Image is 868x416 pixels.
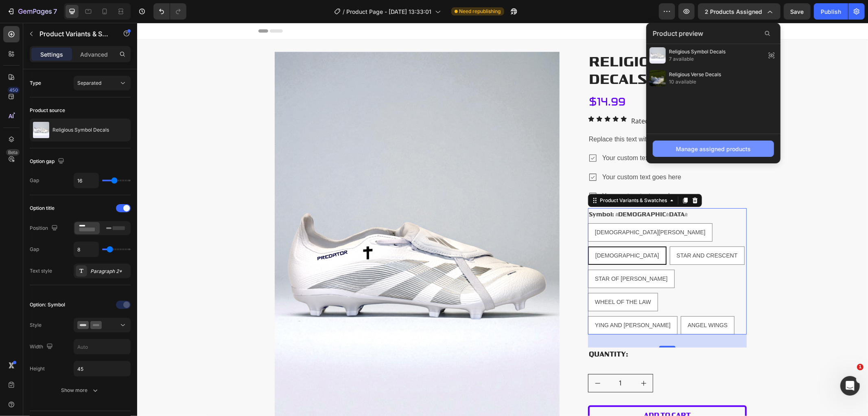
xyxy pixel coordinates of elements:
[451,70,499,87] div: $14.99
[458,253,531,259] span: STAR OF [PERSON_NAME]
[39,29,109,39] p: Product Variants & Swatches
[840,376,860,396] iframe: Intercom live chat
[40,50,63,59] p: Settings
[461,174,531,181] div: Product Variants & Swatches
[451,383,610,402] button: ADD TO CART
[30,301,65,308] div: Option: Symbol
[507,388,554,397] div: ADD TO CART
[464,147,545,162] div: Your custom text goes here
[784,3,811,20] button: Save
[540,229,601,236] span: STAR AND CRESCENT
[470,352,497,369] input: quantity
[90,268,129,275] div: Paragraph 2*
[153,3,186,20] div: Undo/Redo
[669,48,726,55] span: Religious Symbol Decals
[30,383,131,398] button: Show more
[653,29,703,38] span: Product preview
[30,267,52,275] div: Text style
[458,299,533,306] span: YING AND [PERSON_NAME]
[459,8,501,15] span: Need republishing
[30,365,45,372] div: Height
[30,107,65,114] div: Product source
[33,122,49,138] img: product feature img
[8,87,20,93] div: 450
[30,341,55,352] div: Width
[494,92,574,104] p: Rated 4.87/5 (120 reviews)
[451,352,470,369] button: decrement
[458,229,522,236] span: [DEMOGRAPHIC_DATA]
[61,386,99,394] div: Show more
[74,76,131,90] button: Separated
[30,246,39,253] div: Gap
[30,205,55,212] div: Option title
[649,47,666,64] img: preview-img
[343,7,345,16] span: /
[53,7,57,16] p: 7
[669,71,721,78] span: Religious Verse Decals
[676,145,751,153] div: Manage assigned products
[30,223,59,234] div: Position
[30,79,41,87] div: Type
[52,127,109,133] p: Religious Symbol Decals
[30,321,42,329] div: Style
[551,299,590,306] span: ANGEL WINGS
[653,141,774,157] button: Manage assigned products
[74,173,98,188] input: Auto
[464,166,545,180] div: Your custom text goes here
[74,339,130,354] input: Auto
[669,55,726,63] span: 7 available
[3,3,61,20] button: 7
[77,80,101,86] span: Separated
[74,361,130,376] input: Auto
[451,110,610,123] div: Replace this text with your content
[669,78,721,86] span: 10 available
[857,364,864,370] span: 1
[74,242,98,257] input: Auto
[458,276,514,282] span: WHEEL OF THE LAW
[705,7,762,16] span: 2 products assigned
[6,149,20,156] div: Beta
[562,75,584,80] strong: SAVE 25
[791,8,804,15] span: Save
[452,326,609,337] p: Quantity:
[451,185,551,197] legend: Symbol: [DEMOGRAPHIC_DATA]
[821,7,841,16] div: Publish
[497,352,516,369] button: increment
[30,156,66,167] div: Option gap
[458,206,568,213] span: [DEMOGRAPHIC_DATA][PERSON_NAME]
[428,238,437,248] button: Carousel Next Arrow
[509,74,551,79] p: No compare price
[347,7,432,16] span: Product Page - [DATE] 13:33:01
[698,3,781,20] button: 2 products assigned
[464,128,545,143] div: Your custom text goes here
[137,23,868,416] iframe: Design area
[649,70,666,86] img: preview-img
[814,3,848,20] button: Publish
[451,29,610,66] h1: Religious Symbol Decals
[30,177,39,184] div: Gap
[80,50,108,59] p: Advanced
